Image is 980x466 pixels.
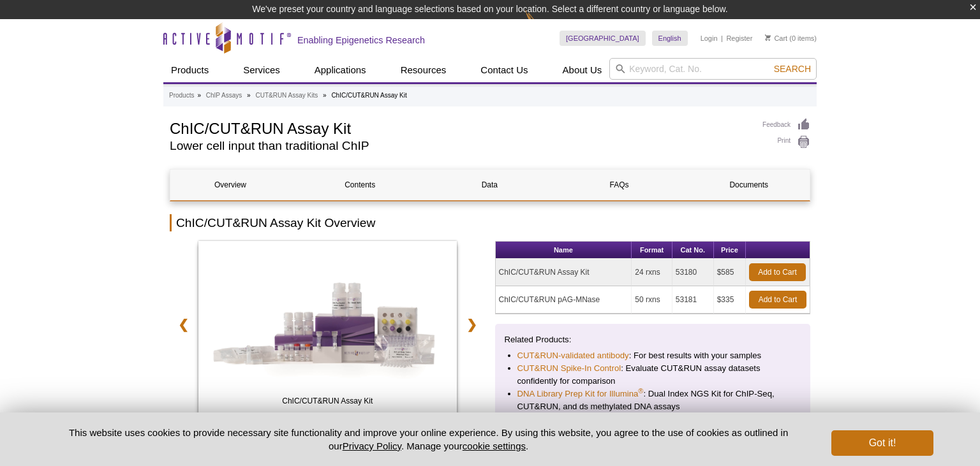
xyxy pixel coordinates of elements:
[505,333,801,346] p: Related Products:
[765,31,817,46] li: (0 items)
[201,395,454,407] span: ChIC/CUT&RUN Assay Kit
[555,58,610,82] a: About Us
[517,388,644,400] a: DNA Library Prep Kit for Illumina®
[429,170,549,200] a: Data
[163,58,216,82] a: Products
[170,118,750,137] h1: ChIC/CUT&RUN Assay Kit
[393,58,454,82] a: Resources
[638,387,643,395] sup: ®
[774,64,811,74] span: Search
[560,170,679,200] a: FAQs
[714,242,746,259] th: Price
[517,362,621,375] a: CUT&RUN Spike-In Control
[496,242,632,259] th: Name
[458,310,486,339] a: ❯
[235,58,288,82] a: Services
[169,90,194,101] a: Products
[672,259,714,286] td: 53180
[170,170,290,200] a: Overview
[307,58,374,82] a: Applications
[632,242,672,259] th: Format
[652,31,688,46] a: English
[609,58,817,80] input: Keyword, Cat. No.
[255,90,318,101] a: CUT&RUN Assay Kits
[632,286,672,314] td: 50 rxns
[198,241,457,413] img: ChIC/CUT&RUN Assay Kit
[770,63,815,75] button: Search
[47,426,810,453] p: This website uses cookies to provide necessary site functionality and improve your online experie...
[749,263,806,281] a: Add to Cart
[198,241,457,417] a: ChIC/CUT&RUN Assay Kit
[689,170,809,200] a: Documents
[247,92,251,99] li: »
[762,118,810,132] a: Feedback
[701,34,718,43] a: Login
[672,286,714,314] td: 53181
[517,388,789,413] li: : Dual Index NGS Kit for ChIP-Seq, CUT&RUN, and ds methylated DNA assays
[525,10,559,40] img: Change Here
[714,286,746,314] td: $335
[762,135,810,149] a: Print
[206,90,242,101] a: ChIP Assays
[517,362,789,388] li: : Evaluate CUT&RUN assay datasets confidently for comparison
[560,31,646,46] a: [GEOGRAPHIC_DATA]
[170,310,197,339] a: ❮
[496,286,632,314] td: ChIC/CUT&RUN pAG-MNase
[197,92,201,99] li: »
[323,92,327,99] li: »
[496,259,632,286] td: ChIC/CUT&RUN Assay Kit
[726,34,752,43] a: Register
[632,259,672,286] td: 24 rxns
[300,170,420,200] a: Contents
[721,31,723,46] li: |
[765,34,771,41] img: Your Cart
[765,34,787,43] a: Cart
[714,259,746,286] td: $585
[170,214,810,231] h2: ChIC/CUT&RUN Assay Kit Overview
[831,430,933,456] button: Got it!
[672,242,714,259] th: Cat No.
[343,441,401,451] a: Privacy Policy
[473,58,535,82] a: Contact Us
[331,92,406,99] li: ChIC/CUT&RUN Assay Kit
[297,34,425,46] h2: Enabling Epigenetics Research
[749,291,806,309] a: Add to Cart
[170,140,750,152] h2: Lower cell input than traditional ChIP
[517,349,629,362] a: CUT&RUN-validated antibody
[517,349,789,362] li: : For best results with your samples
[463,441,526,451] button: cookie settings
